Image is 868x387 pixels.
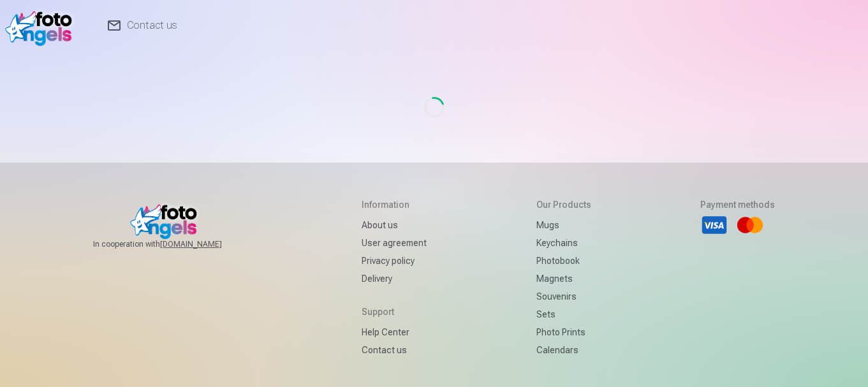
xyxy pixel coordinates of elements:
a: Help Center [362,323,427,341]
a: Calendars [536,341,591,359]
a: Magnets [536,270,591,288]
a: [DOMAIN_NAME] [160,239,253,249]
img: /v1 [5,5,78,46]
h5: Payment methods [700,198,775,211]
a: Mugs [536,216,591,234]
a: User agreement [362,234,427,252]
a: Contact us [362,341,427,359]
a: Privacy policy [362,252,427,270]
span: In cooperation with [93,239,253,249]
a: Souvenirs [536,288,591,305]
li: Mastercard [736,211,764,239]
li: Visa [700,211,728,239]
a: Keychains [536,234,591,252]
a: About us [362,216,427,234]
a: Sets [536,305,591,323]
a: Delivery [362,270,427,288]
a: Photobook [536,252,591,270]
h5: Support [362,305,427,318]
h5: Our products [536,198,591,211]
a: Photo prints [536,323,591,341]
h5: Information [362,198,427,211]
